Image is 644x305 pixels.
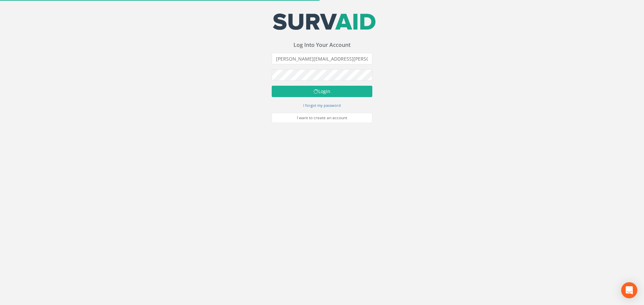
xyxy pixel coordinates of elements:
h3: Log Into Your Account [272,42,372,48]
input: Email [272,53,372,64]
div: Open Intercom Messenger [621,282,637,298]
small: I forgot my password [303,103,341,108]
a: I want to create an account [272,113,372,123]
a: I forgot my password [303,102,341,108]
button: Login [272,86,372,97]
